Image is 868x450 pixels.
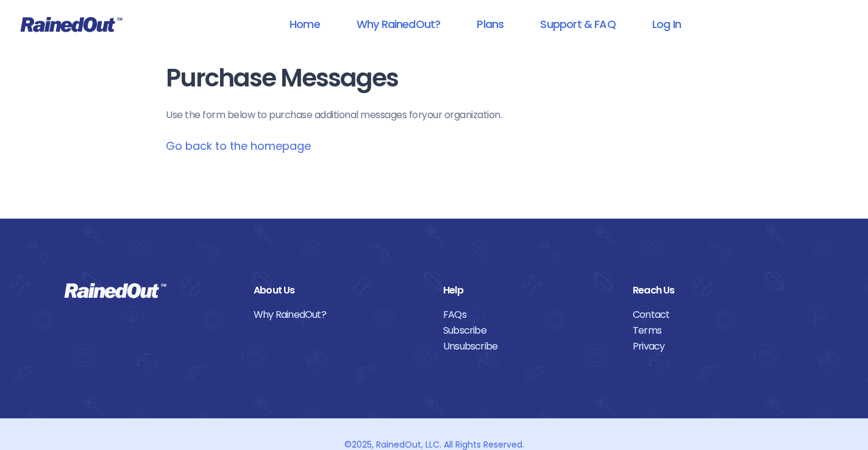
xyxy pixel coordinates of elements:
div: Reach Us [633,283,804,298]
a: Subscribe [443,323,614,339]
a: Contact [633,307,804,323]
a: Go back to the homepage [166,138,311,153]
a: Why RainedOut? [254,307,425,323]
a: Home [274,10,336,38]
div: About Us [254,283,425,298]
a: Terms [633,323,804,339]
h1: Purchase Messages [166,65,702,92]
p: Use the form below to purchase additional messages for your organization . [166,108,702,122]
div: Help [443,283,614,298]
a: Plans [461,10,519,38]
a: Privacy [633,339,804,354]
a: Why RainedOut? [341,10,457,38]
a: FAQs [443,307,614,323]
a: Support & FAQ [524,10,631,38]
a: Log In [636,10,697,38]
a: Unsubscribe [443,339,614,354]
